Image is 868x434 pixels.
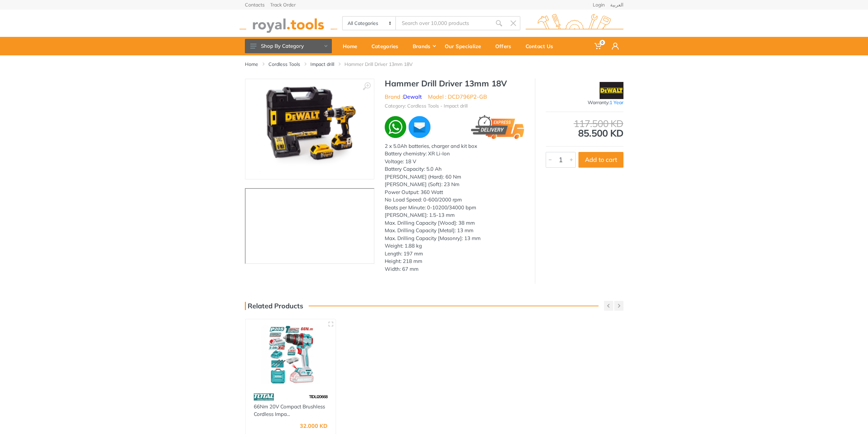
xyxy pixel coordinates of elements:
[385,142,525,273] div: 2 x 5.0Ah batteries, charger and kit box Battery chemistry: XR Li-Ion Voltage: 18 V Battery Capac...
[310,61,334,68] a: Impact drill
[254,391,274,403] img: 86.webp
[521,37,563,55] a: Contact Us
[600,40,605,45] span: 0
[254,403,325,418] a: 66Nm 20V Compact Brushless Cordless Impa...
[309,394,327,399] span: TIDLI20668
[385,79,525,88] h1: Hammer Drill Driver 13mm 18V
[245,2,265,7] a: Contacts
[344,61,423,68] li: Hammer Drill Driver 13mm 18V
[338,37,367,55] a: Home
[300,423,327,429] div: 32.000 KD
[546,119,623,138] div: 85.500 KD
[385,93,422,101] li: Brand :
[609,99,623,106] span: 1 Year
[590,37,607,55] a: 0
[490,37,521,55] a: Offers
[526,14,623,33] img: royal.tools Logo
[610,2,623,7] a: العربية
[490,39,521,53] div: Offers
[259,86,360,172] img: Royal Tools - Hammer Drill Driver 13mm 18V
[268,61,300,68] a: Cordless Tools
[245,39,332,53] button: Shop By Category
[252,325,330,384] img: Royal Tools - 66Nm 20V Compact Brushless Cordless Impact Drill
[367,39,408,53] div: Categories
[245,61,623,68] nav: breadcrumb
[600,82,623,99] img: Dewalt
[578,152,623,168] button: Add to cart
[270,2,296,7] a: Track Order
[408,39,440,53] div: Brands
[396,16,491,30] input: Site search
[593,2,605,7] a: Login
[428,93,487,101] li: Model : DCD796P2-GB
[245,61,258,68] a: Home
[343,17,396,30] select: Category
[521,39,563,53] div: Contact Us
[440,39,490,53] div: Our Specialize
[338,39,367,53] div: Home
[440,37,490,55] a: Our Specialize
[385,102,468,110] li: Category: Cordless Tools - Impact drill
[408,115,431,139] img: ma.webp
[471,115,524,139] img: express.png
[385,116,407,138] img: wa.webp
[403,93,422,100] a: Dewalt
[546,99,623,106] div: Warranty:
[239,14,337,33] img: royal.tools Logo
[546,119,623,128] div: 117.500 KD
[245,302,303,310] h3: Related Products
[367,37,408,55] a: Categories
